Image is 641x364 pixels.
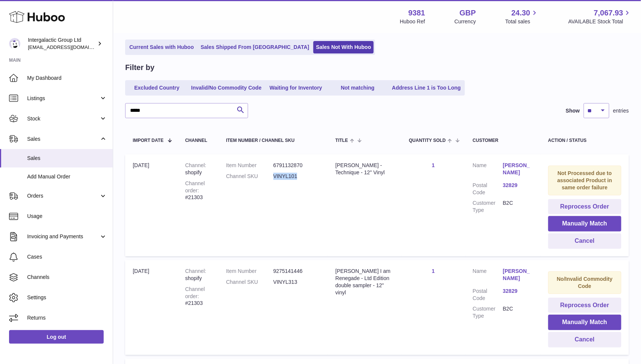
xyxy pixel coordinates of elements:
[185,180,211,201] div: #21303
[594,8,623,18] span: 7,067.93
[28,44,111,50] span: [EMAIL_ADDRESS][DOMAIN_NAME]
[226,138,320,143] div: Item Number / Channel SKU
[336,162,394,176] div: [PERSON_NAME] - Technique - 12" Vinyl
[127,41,196,53] a: Current Sales with Huboo
[226,162,273,169] dt: Item Number
[27,294,107,301] span: Settings
[27,192,99,200] span: Orders
[226,173,273,180] dt: Channel SKU
[313,41,374,53] a: Sales Not With Huboo
[503,182,533,189] a: 32829
[566,107,580,114] label: Show
[557,276,613,289] strong: No/Invalid Commodity Code
[27,233,99,240] span: Invoicing and Payments
[273,279,320,286] dd: VINYL313
[503,162,533,176] a: [PERSON_NAME]
[473,268,503,284] dt: Name
[185,268,206,274] strong: Channel
[409,138,446,143] span: Quantity Sold
[125,154,178,256] td: [DATE]
[473,162,503,178] dt: Name
[400,18,425,25] div: Huboo Ref
[505,8,539,25] a: 24.30 Total sales
[503,305,533,320] dd: B2C
[548,138,621,143] div: Action / Status
[27,115,99,122] span: Stock
[460,8,476,18] strong: GBP
[127,82,187,94] a: Excluded Country
[185,162,206,168] strong: Channel
[548,199,621,215] button: Reprocess Order
[473,182,503,196] dt: Postal Code
[125,62,155,73] h2: Filter by
[27,213,107,220] span: Usage
[548,216,621,231] button: Manually Match
[185,138,211,143] div: Channel
[27,253,107,260] span: Cases
[27,136,99,143] span: Sales
[503,268,533,282] a: [PERSON_NAME]
[473,200,503,214] dt: Customer Type
[505,18,539,25] span: Total sales
[473,305,503,320] dt: Customer Type
[273,173,320,180] dd: VINYL101
[185,268,211,282] div: shopify
[473,288,503,302] dt: Postal Code
[473,138,533,143] div: Customer
[189,82,264,94] a: Invalid/No Commodity Code
[548,298,621,313] button: Reprocess Order
[133,138,164,143] span: Import date
[27,75,107,82] span: My Dashboard
[266,82,326,94] a: Waiting for Inventory
[511,8,530,18] span: 24.30
[185,162,211,176] div: shopify
[273,162,320,169] dd: 6791132870
[273,268,320,275] dd: 9275141446
[27,173,107,180] span: Add Manual Order
[27,155,107,162] span: Sales
[613,107,629,114] span: entries
[185,286,211,307] div: #21303
[503,288,533,295] a: 32829
[226,268,273,275] dt: Item Number
[390,82,464,94] a: Address Line 1 is Too Long
[432,268,435,274] a: 1
[185,286,205,299] strong: Channel order
[336,268,394,296] div: [PERSON_NAME] I am Renegade - Ltd Edition double sampler - 12" vinyl
[9,38,20,49] img: info@junglistnetwork.com
[28,37,96,51] div: Intergalactic Group Ltd
[226,279,273,286] dt: Channel SKU
[9,330,104,344] a: Log out
[328,82,388,94] a: Not matching
[125,260,178,355] td: [DATE]
[336,138,348,143] span: Title
[503,200,533,214] dd: B2C
[408,8,425,18] strong: 9381
[548,233,621,249] button: Cancel
[198,41,312,53] a: Sales Shipped From [GEOGRAPHIC_DATA]
[568,8,632,25] a: 7,067.93 AVAILABLE Stock Total
[27,314,107,321] span: Returns
[432,162,435,168] a: 1
[27,95,99,102] span: Listings
[455,18,476,25] div: Currency
[548,315,621,330] button: Manually Match
[557,170,612,190] strong: Not Processed due to associated Product in same order failure
[185,180,205,193] strong: Channel order
[568,18,632,25] span: AVAILABLE Stock Total
[27,274,107,281] span: Channels
[548,332,621,347] button: Cancel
